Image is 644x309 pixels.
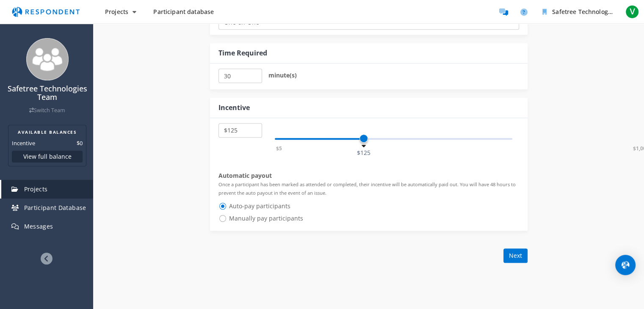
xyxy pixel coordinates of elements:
div: Time Required [218,48,267,58]
a: Switch Team [29,107,65,114]
span: Projects [105,8,128,16]
span: V [625,5,639,19]
a: Help and support [515,3,532,20]
span: Messages [24,222,53,230]
span: Projects [24,185,48,193]
div: Incentive [218,103,250,113]
strong: Automatic payout [218,171,272,179]
button: Next [503,248,528,263]
dt: Incentive [12,139,35,147]
img: respondent-logo.png [7,4,85,20]
a: Participant database [146,4,221,19]
h2: AVAILABLE BALANCES [12,129,83,135]
button: Projects [98,4,143,19]
a: Message participants [495,3,512,20]
button: View full balance [12,151,83,163]
label: minute(s) [268,69,297,82]
dd: $0 [77,139,83,147]
button: Safetree Technologies Team [536,4,620,19]
h4: Safetree Technologies Team [6,85,89,102]
span: Auto-pay participants [218,201,290,211]
small: Once a participant has been marked as attended or completed, their incentive will be automaticall... [218,181,516,196]
section: Balance summary [8,125,86,166]
span: Participant Database [24,204,86,212]
div: Open Intercom Messenger [615,255,636,275]
img: team_avatar_256.png [26,38,69,80]
span: $125 [356,148,372,157]
span: Safetree Technologies Team [552,8,634,16]
span: $5 [275,144,283,152]
span: Manually pay participants [218,213,303,223]
button: V [624,4,641,19]
span: Participant database [153,8,214,16]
